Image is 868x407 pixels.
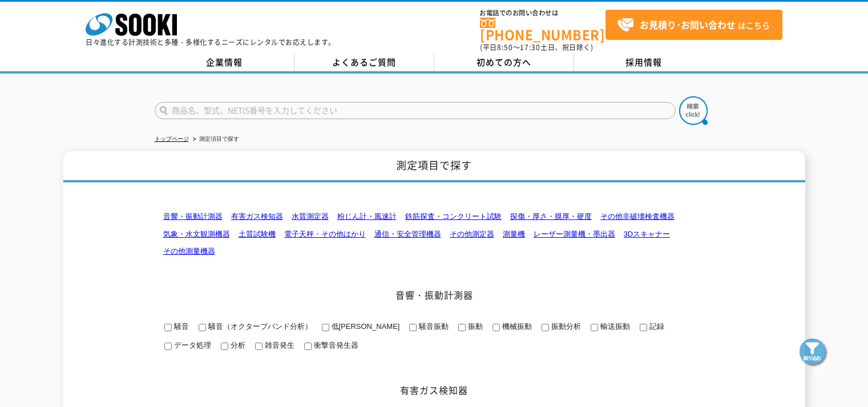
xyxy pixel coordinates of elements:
[164,343,172,350] input: データ処理
[374,230,441,238] a: 通信・安全管理機器
[624,230,671,238] a: 3Dスキャナー
[163,247,215,255] a: その他測量機器
[434,54,574,71] a: 初めての方へ
[600,212,675,221] a: その他非破壊検査機器
[228,341,245,349] span: 分析
[263,341,294,349] span: 雑音発生
[155,102,676,119] input: 商品名、型式、NETIS番号を入力してください
[480,18,605,41] a: [PHONE_NUMBER]
[477,56,531,68] span: 初めての方へ
[492,324,500,331] input: 機械振動
[163,230,230,238] a: 気象・水文観測機器
[409,324,417,331] input: 騒音振動
[155,289,714,301] h2: 音響・振動計測器
[172,341,211,349] span: データ処理
[322,324,329,331] input: 低[PERSON_NAME]
[206,322,312,331] span: 騒音（オクターブバンド分析）
[480,10,605,17] span: お電話でのお問い合わせは
[337,212,397,221] a: 粉じん計・風速計
[534,230,615,238] a: レーザー測量機・墨出器
[617,17,770,34] span: はこちら
[255,343,263,350] input: 雑音発生
[304,343,312,350] input: 衝撃音発生器
[466,322,483,331] span: 振動
[155,54,294,71] a: 企業情報
[405,212,502,221] a: 鉄筋探査・コンクリート試験
[647,322,664,331] span: 記録
[640,18,736,31] strong: お見積り･お問い合わせ
[497,42,513,52] span: 8:50
[800,339,828,367] img: btn_search_fixed.png
[164,324,172,331] input: 騒音
[574,54,714,71] a: 採用情報
[542,324,549,331] input: 振動分析
[450,230,494,238] a: その他測定器
[510,212,592,221] a: 探傷・厚さ・膜厚・硬度
[63,151,805,182] h1: 測定項目で探す
[155,384,714,396] h2: 有害ガス検知器
[329,322,400,331] span: 低[PERSON_NAME]
[591,324,598,331] input: 輸送振動
[417,322,449,331] span: 騒音振動
[605,10,782,40] a: お見積り･お問い合わせはこちら
[640,324,647,331] input: 記録
[172,322,189,331] span: 騒音
[598,322,630,331] span: 輸送振動
[191,133,239,145] li: 測定項目で探す
[520,42,540,52] span: 17:30
[239,230,276,238] a: 土質試験機
[503,230,525,238] a: 測量機
[163,212,223,221] a: 音響・振動計測器
[480,42,593,52] span: (平日 ～ 土日、祝日除く)
[284,230,366,238] a: 電子天秤・その他はかり
[221,343,228,350] input: 分析
[294,54,434,71] a: よくあるご質問
[500,322,532,331] span: 機械振動
[549,322,581,331] span: 振動分析
[199,324,206,331] input: 騒音（オクターブバンド分析）
[155,136,189,142] a: トップページ
[292,212,329,221] a: 水質測定器
[679,96,708,125] img: btn_search.png
[458,324,466,331] input: 振動
[312,341,358,349] span: 衝撃音発生器
[231,212,283,221] a: 有害ガス検知器
[86,39,336,46] p: 日々進化する計測技術と多種・多様化するニーズにレンタルでお応えします。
